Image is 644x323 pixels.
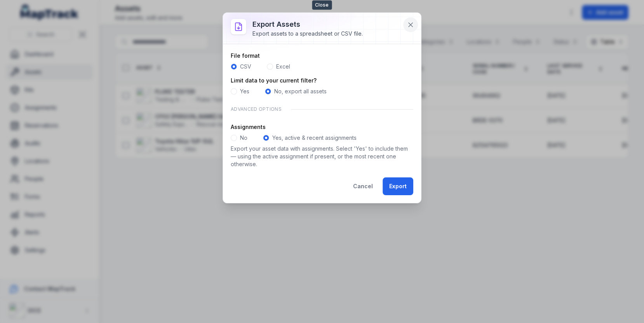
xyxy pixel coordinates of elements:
[240,88,249,95] label: Yes
[274,88,327,95] label: No, export all assets
[252,30,363,38] div: Export assets to a spreadsheet or CSV file.
[240,63,251,70] label: CSV
[346,177,379,195] button: Cancel
[231,123,266,131] label: Assignments
[231,101,413,117] div: Advanced Options
[240,134,247,142] label: No
[312,0,332,10] span: Close
[231,145,413,168] p: Export your asset data with assignments. Select 'Yes' to include them — using the active assignme...
[272,134,357,142] label: Yes, active & recent assignments
[383,177,413,195] button: Export
[276,63,290,70] label: Excel
[231,52,260,60] label: File format
[252,19,363,30] h3: Export assets
[231,77,317,84] label: Limit data to your current filter?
